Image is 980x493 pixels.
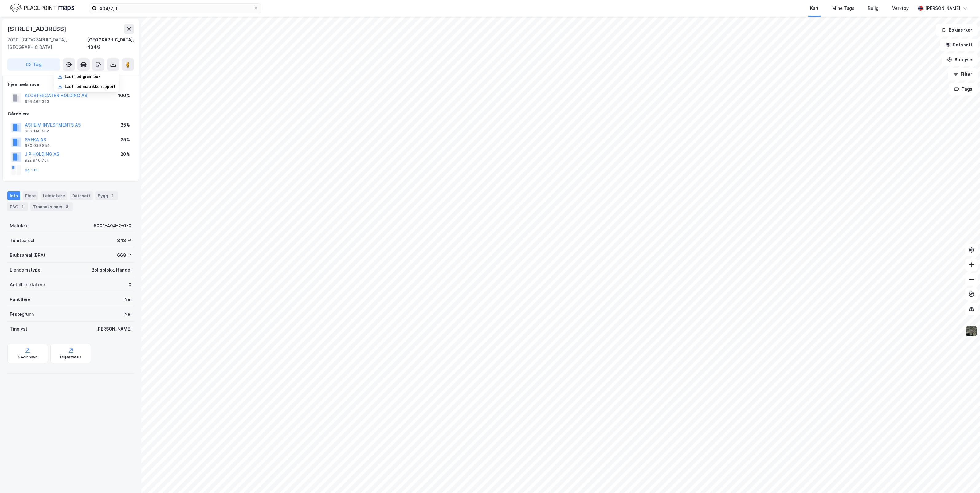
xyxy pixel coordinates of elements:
div: ESG [7,202,28,211]
div: 25% [121,136,130,143]
div: Verktøy [892,5,909,12]
div: 0 [128,281,131,288]
div: Eiendomstype [10,266,41,274]
input: Søk på adresse, matrikkel, gårdeiere, leietakere eller personer [97,4,253,13]
div: 343 ㎡ [117,237,131,244]
div: Nei [124,296,131,303]
div: Bygg [95,191,118,200]
div: Gårdeiere [8,110,134,118]
div: Mine Tags [832,5,854,12]
iframe: Chat Widget [949,464,980,493]
button: Datasett [940,39,978,51]
div: Info [7,191,20,200]
div: [PERSON_NAME] [96,325,131,333]
div: Tomteareal [10,237,34,244]
div: [GEOGRAPHIC_DATA], 404/2 [87,36,134,51]
div: 5001-404-2-0-0 [94,222,131,229]
div: 989 140 582 [25,129,49,134]
div: [PERSON_NAME] [925,5,960,12]
div: 7030, [GEOGRAPHIC_DATA], [GEOGRAPHIC_DATA] [7,36,87,51]
div: Geoinnsyn [18,355,38,360]
div: 8 [64,204,70,210]
div: Bolig [868,5,879,12]
div: Bruksareal (BRA) [10,252,45,259]
img: logo.f888ab2527a4732fd821a326f86c7f29.svg [10,3,74,14]
img: 9k= [966,325,977,337]
div: Transaksjoner [30,202,73,211]
div: 926 462 393 [25,99,49,104]
div: Boligblokk, Handel [92,266,131,274]
div: 100% [118,92,130,99]
div: Hjemmelshaver [8,81,134,88]
div: Matrikkel [10,222,30,229]
div: Punktleie [10,296,30,303]
div: Leietakere [41,191,67,200]
div: 35% [120,121,130,129]
div: Tinglyst [10,325,27,333]
button: Bokmerker [936,24,978,36]
div: 20% [120,151,130,158]
button: Tag [7,58,60,71]
div: Eiere [23,191,38,200]
div: 668 ㎡ [117,252,131,259]
div: Nei [124,311,131,318]
button: Analyse [942,53,978,66]
div: Festegrunn [10,311,34,318]
div: 1 [109,193,116,199]
div: Last ned matrikkelrapport [65,84,116,89]
div: Datasett [70,191,93,200]
div: 1 [19,204,25,210]
div: 922 946 701 [25,158,49,163]
div: Last ned grunnbok [65,74,100,79]
button: Tags [949,83,978,95]
div: Kart [810,5,819,12]
div: Miljøstatus [60,355,81,360]
div: Antall leietakere [10,281,45,288]
div: [STREET_ADDRESS] [7,24,68,34]
button: Filter [948,68,978,80]
div: 980 039 854 [25,143,50,148]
